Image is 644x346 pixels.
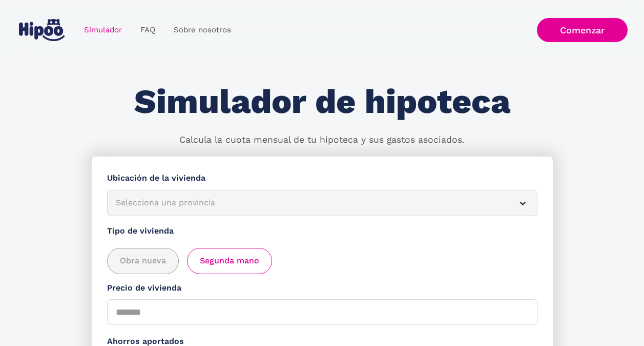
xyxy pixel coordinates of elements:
[107,225,537,238] label: Tipo de vivienda
[120,255,166,267] span: Obra nueva
[116,197,504,209] div: Selecciona una provincia
[164,20,240,40] a: Sobre nosotros
[131,20,164,40] a: FAQ
[537,18,628,42] a: Comenzar
[107,282,537,295] label: Precio de vivienda
[107,172,537,185] label: Ubicación de la vivienda
[179,133,465,147] p: Calcula la cuota mensual de tu hipoteca y sus gastos asociados.
[107,248,537,274] div: add_description_here
[75,20,131,40] a: Simulador
[134,83,510,121] h1: Simulador de hipoteca
[200,255,259,267] span: Segunda mano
